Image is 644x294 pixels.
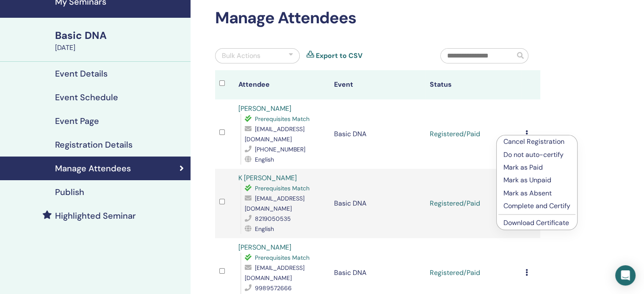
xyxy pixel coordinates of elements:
h4: Highlighted Seminar [55,211,136,221]
span: [EMAIL_ADDRESS][DOMAIN_NAME] [245,195,304,212]
a: Export to CSV [316,51,362,61]
a: [PERSON_NAME] [238,104,291,113]
span: 8219050535 [255,215,291,223]
span: Prerequisites Match [255,115,310,123]
th: Status [426,70,521,99]
a: [PERSON_NAME] [238,243,291,252]
p: Complete and Certify [503,201,570,211]
div: Open Intercom Messenger [615,265,636,286]
h4: Event Schedule [55,92,118,102]
p: Cancel Registration [503,137,570,147]
h4: Event Details [55,69,108,79]
h4: Manage Attendees [55,163,131,173]
p: Do not auto-certify [503,150,570,160]
span: Prerequisites Match [255,254,310,261]
span: [EMAIL_ADDRESS][DOMAIN_NAME] [245,264,304,282]
span: [EMAIL_ADDRESS][DOMAIN_NAME] [245,125,304,143]
p: Mark as Paid [503,162,570,173]
span: 9989572666 [255,284,292,292]
p: Mark as Unpaid [503,175,570,185]
a: K [PERSON_NAME] [238,173,297,182]
span: [PHONE_NUMBER] [255,146,305,153]
td: Basic DNA [330,169,426,238]
a: Download Certificate [503,218,569,227]
h2: Manage Attendees [215,8,540,28]
h4: Event Page [55,116,99,126]
span: English [255,156,274,163]
h4: Registration Details [55,140,133,150]
a: Basic DNA[DATE] [50,28,191,53]
span: English [255,225,274,233]
h4: Publish [55,187,84,197]
div: [DATE] [55,43,185,53]
p: Mark as Absent [503,188,570,198]
td: Basic DNA [330,99,426,169]
th: Attendee [234,70,330,99]
div: Bulk Actions [222,51,260,61]
th: Event [330,70,426,99]
span: Prerequisites Match [255,184,310,192]
div: Basic DNA [55,28,185,43]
